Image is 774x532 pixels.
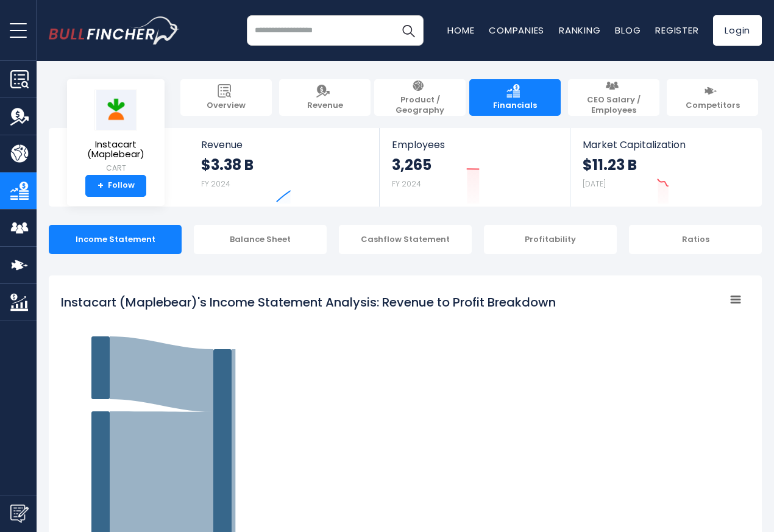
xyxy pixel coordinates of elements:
span: Market Capitalization [583,139,748,151]
a: CEO Salary / Employees [568,79,659,116]
strong: $11.23 B [583,155,637,174]
a: Home [447,24,474,37]
a: Financials [469,79,561,116]
small: CART [77,163,155,174]
span: Product / Geography [380,95,460,116]
small: FY 2024 [201,179,230,189]
span: Revenue [201,139,367,151]
a: Employees 3,265 FY 2024 [380,128,569,207]
span: Overview [207,101,246,111]
a: Blog [615,24,641,37]
tspan: Instacart (Maplebear)'s Income Statement Analysis: Revenue to Profit Breakdown [61,294,556,311]
div: Cashflow Statement [339,225,472,254]
div: Income Statement [49,225,182,254]
span: Competitors [686,101,740,111]
a: +Follow [85,175,146,197]
small: FY 2024 [392,179,421,189]
a: Register [655,24,698,37]
span: Instacart (Maplebear) [77,140,155,160]
strong: 3,265 [392,155,431,174]
div: Balance Sheet [194,225,327,254]
a: Market Capitalization $11.23 B [DATE] [570,128,761,207]
a: Login [713,15,762,46]
a: Revenue [279,79,371,116]
span: Financials [493,101,537,111]
a: Competitors [667,79,758,116]
strong: + [98,180,104,191]
span: Revenue [307,101,343,111]
span: CEO Salary / Employees [574,95,653,116]
button: Search [393,15,424,46]
strong: $3.38 B [201,155,254,174]
div: Profitability [484,225,617,254]
a: Instacart (Maplebear) CART [76,89,155,175]
a: Product / Geography [374,79,466,116]
div: Ratios [629,225,762,254]
a: Go to homepage [49,16,180,44]
a: Revenue $3.38 B FY 2024 [189,128,380,207]
a: Companies [489,24,544,37]
a: Overview [180,79,272,116]
span: Employees [392,139,557,151]
a: Ranking [559,24,600,37]
img: bullfincher logo [49,16,180,44]
small: [DATE] [583,179,606,189]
